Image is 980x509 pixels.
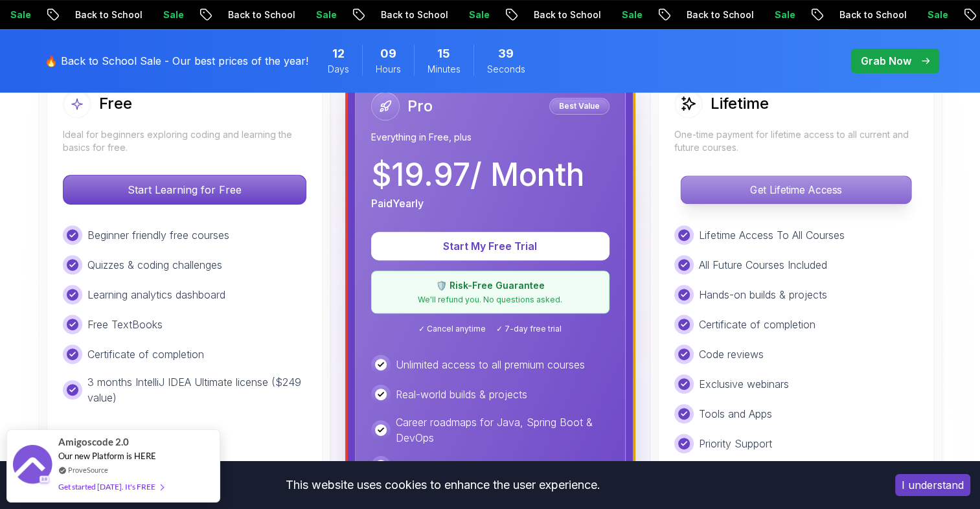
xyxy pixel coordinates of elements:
[608,8,650,21] p: Sale
[418,324,486,334] span: ✓ Cancel anytime
[58,435,129,449] span: Amigoscode 2.0
[674,128,918,154] p: One-time payment for lifetime access to all current and future courses.
[914,8,955,21] p: Sale
[328,63,349,76] span: Days
[371,240,610,253] a: Start My Free Trial
[699,317,815,332] p: Certificate of completion
[62,8,150,21] p: Back to School
[551,100,608,113] p: Best Value
[371,232,610,260] button: Start My Free Trial
[895,474,970,496] button: Accept cookies
[673,8,761,21] p: Back to School
[396,387,527,402] p: Real-world builds & projects
[487,63,525,76] span: Seconds
[387,238,594,254] p: Start My Free Trial
[58,451,156,461] span: Our new Platform is HERE
[10,471,876,499] div: This website uses cookies to enhance the user experience.
[861,53,911,69] p: Grab Now
[427,63,461,76] span: Minutes
[68,464,108,475] a: ProveSource
[699,227,845,243] p: Lifetime Access To All Courses
[63,175,306,205] button: Start Learning for Free
[681,176,911,203] p: Get Lifetime Access
[380,295,601,305] p: We'll refund you. No questions asked.
[699,346,764,362] p: Code reviews
[498,45,514,63] span: 39 Seconds
[380,45,396,63] span: 9 Hours
[699,406,772,422] p: Tools and Apps
[699,257,827,273] p: All Future Courses Included
[214,8,302,21] p: Back to School
[63,175,306,204] p: Start Learning for Free
[699,376,789,392] p: Exclusive webinars
[87,287,225,302] p: Learning analytics dashboard
[367,8,455,21] p: Back to School
[150,8,191,21] p: Sale
[87,374,306,405] p: 3 months IntelliJ IDEA Ultimate license ($249 value)
[396,414,610,446] p: Career roadmaps for Java, Spring Boot & DevOps
[826,8,914,21] p: Back to School
[87,257,222,273] p: Quizzes & coding challenges
[45,53,308,69] p: 🔥 Back to School Sale - Our best prices of the year!
[407,96,433,117] h2: Pro
[63,128,306,154] p: Ideal for beginners exploring coding and learning the basics for free.
[371,196,424,211] p: Paid Yearly
[371,159,584,190] p: $ 19.97 / Month
[437,45,450,63] span: 15 Minutes
[63,183,306,196] a: Start Learning for Free
[99,93,132,114] h2: Free
[376,63,401,76] span: Hours
[680,175,911,204] button: Get Lifetime Access
[496,324,562,334] span: ✓ 7-day free trial
[520,8,608,21] p: Back to School
[371,131,610,144] p: Everything in Free, plus
[87,227,229,243] p: Beginner friendly free courses
[396,357,585,372] p: Unlimited access to all premium courses
[455,8,497,21] p: Sale
[302,8,344,21] p: Sale
[380,279,601,292] p: 🛡️ Risk-Free Guarantee
[58,479,163,494] div: Get started [DATE]. It's FREE
[699,287,827,302] p: Hands-on builds & projects
[711,93,769,114] h2: Lifetime
[674,183,918,196] a: Get Lifetime Access
[332,45,345,63] span: 12 Days
[699,436,772,451] p: Priority Support
[87,317,163,332] p: Free TextBooks
[87,346,204,362] p: Certificate of completion
[13,445,52,487] img: provesource social proof notification image
[761,8,803,21] p: Sale
[396,458,515,473] p: Unlimited Kanban Boards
